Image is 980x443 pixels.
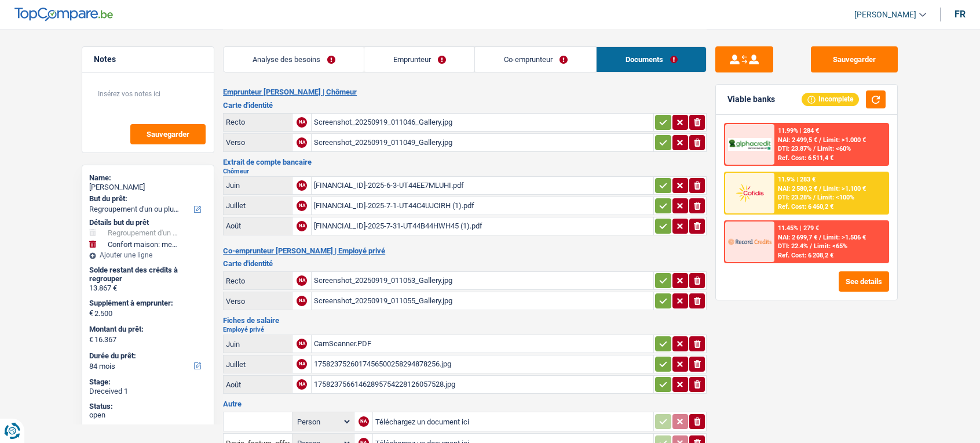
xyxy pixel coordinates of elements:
[778,234,817,241] span: NAI: 2 699,7 €
[14,8,113,21] img: TopCompare Logo
[89,194,204,204] label: But du prêt:
[839,271,889,292] button: See details
[314,217,651,235] div: [FINANCIAL_ID]-2025-7-31-UT44B44HWH45 (1).pdf
[226,297,290,306] div: Verso
[314,134,651,151] div: Screenshot_20250919_011049_Gallery.jpg
[89,351,204,361] label: Durée du prêt:
[223,101,707,109] h3: Carte d'identité
[364,47,474,72] a: Emprunteur
[297,339,307,349] div: NA
[223,400,707,408] h3: Autre
[89,402,207,411] div: Status:
[314,292,651,310] div: Screenshot_20250919_011055_Gallery.jpg
[728,138,771,151] img: AlphaCredit
[778,203,833,210] div: Ref. Cost: 6 460,2 €
[223,246,707,256] h2: Co-emprunteur [PERSON_NAME] | Employé privé
[819,136,821,144] span: /
[314,197,651,215] div: [FINANCIAL_ID]-2025-7-1-UT44C4UJCIRH (1).pdf
[89,299,204,308] label: Supplément à emprunter:
[94,55,202,64] h5: Notes
[223,88,707,97] h2: Emprunteur [PERSON_NAME] | Chômeur
[147,130,189,138] span: Sauvegarder
[814,242,847,250] span: Limit: <65%
[223,260,707,267] h3: Carte d'identité
[226,181,290,190] div: Juin
[314,335,651,353] div: CamScanner.PDF
[314,272,651,289] div: Screenshot_20250919_011053_Gallery.jpg
[297,275,307,286] div: NA
[778,194,811,201] span: DTI: 23.28%
[778,136,817,144] span: NAI: 2 499,5 €
[778,145,811,152] span: DTI: 23.87%
[728,182,771,204] img: Cofidis
[297,359,307,369] div: NA
[89,183,207,192] div: [PERSON_NAME]
[597,47,706,72] a: Documents
[89,266,207,284] div: Solde restant des crédits à regrouper
[226,277,290,285] div: Recto
[778,224,819,232] div: 11.45% | 279 €
[817,194,854,201] span: Limit: <100%
[823,234,866,241] span: Limit: >1.506 €
[297,379,307,390] div: NA
[475,47,596,72] a: Co-emprunteur
[728,231,771,252] img: Record Credits
[854,10,916,20] span: [PERSON_NAME]
[778,176,816,183] div: 11.9% | 283 €
[817,145,851,152] span: Limit: <60%
[223,326,707,333] h2: Employé privé
[224,47,364,72] a: Analyse des besoins
[727,95,775,104] div: Viable banks
[813,145,816,152] span: /
[811,46,898,72] button: Sauvegarder
[89,308,93,318] span: €
[226,221,290,230] div: Août
[297,221,307,231] div: NA
[89,387,207,396] div: Dreceived 1
[314,177,651,194] div: [FINANCIAL_ID]-2025-6-3-UT44EE7MLUHI.pdf
[89,251,207,259] div: Ajouter une ligne
[297,180,307,191] div: NA
[802,93,859,106] div: Incomplete
[223,317,707,324] h3: Fiches de salaire
[89,218,207,227] div: Détails but du prêt
[845,5,926,24] a: [PERSON_NAME]
[89,377,207,387] div: Stage:
[810,242,812,250] span: /
[226,118,290,126] div: Recto
[89,173,207,183] div: Name:
[819,185,821,193] span: /
[778,154,833,162] div: Ref. Cost: 6 511,4 €
[226,201,290,210] div: Juillet
[226,138,290,147] div: Verso
[314,376,651,393] div: 17582375661462895754228126057528.jpg
[297,201,307,211] div: NA
[89,325,204,334] label: Montant du prêt:
[819,234,821,241] span: /
[297,117,307,128] div: NA
[89,335,93,344] span: €
[955,9,966,20] div: fr
[778,185,817,193] span: NAI: 2 580,2 €
[778,127,819,135] div: 11.99% | 284 €
[297,296,307,306] div: NA
[226,340,290,348] div: Juin
[314,114,651,131] div: Screenshot_20250919_011046_Gallery.jpg
[778,252,833,259] div: Ref. Cost: 6 208,2 €
[314,355,651,373] div: 1758237526017456500258294878256.jpg
[823,136,866,144] span: Limit: >1.000 €
[223,168,707,175] h2: Chômeur
[89,284,207,293] div: 13.867 €
[359,416,369,427] div: NA
[297,137,307,148] div: NA
[823,185,866,193] span: Limit: >1.100 €
[226,360,290,369] div: Juillet
[778,242,808,250] span: DTI: 22.4%
[89,411,207,420] div: open
[813,194,816,201] span: /
[226,380,290,389] div: Août
[130,124,206,144] button: Sauvegarder
[223,158,707,166] h3: Extrait de compte bancaire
